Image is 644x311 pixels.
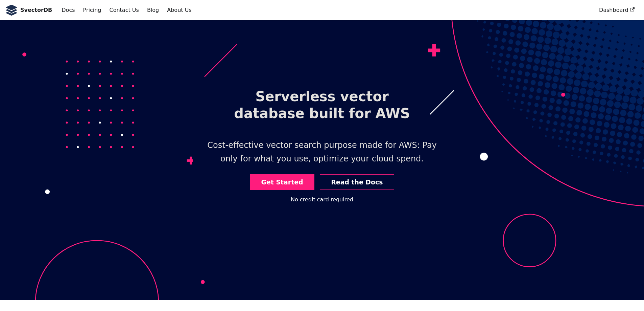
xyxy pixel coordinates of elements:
[320,174,394,190] a: Read the Docs
[214,83,430,127] h1: Serverless vector database built for AWS
[163,4,195,16] a: About Us
[105,4,143,16] a: Contact Us
[250,174,314,190] a: Get Started
[5,5,52,16] a: SvectorDB LogoSvectorDB
[143,4,163,16] a: Blog
[291,195,353,204] div: No credit card required
[5,5,18,16] img: SvectorDB Logo
[193,133,451,171] p: Cost-effective vector search purpose made for AWS: Pay only for what you use, optimize your cloud...
[79,4,105,16] a: Pricing
[57,4,79,16] a: Docs
[595,4,639,16] a: Dashboard
[20,6,52,15] b: SvectorDB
